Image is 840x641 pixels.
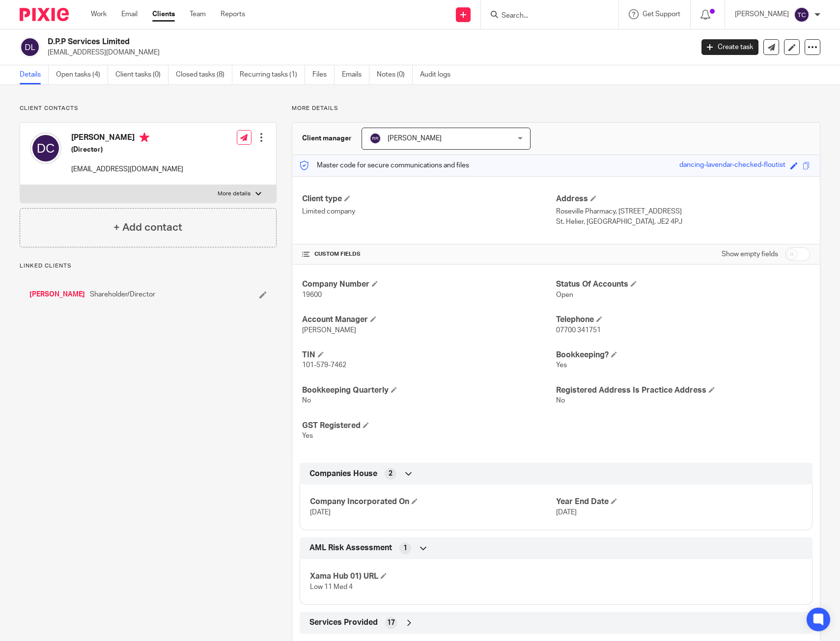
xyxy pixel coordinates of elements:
[91,9,107,19] a: Work
[369,133,381,144] img: svg%3E
[20,8,69,21] img: Pixie
[302,292,322,298] span: 19600
[292,105,820,112] p: More details
[29,290,85,299] a: [PERSON_NAME]
[20,105,277,112] p: Client contacts
[556,217,810,227] p: St. Helier, [GEOGRAPHIC_DATA], JE2 4PJ
[302,250,556,258] h4: CUSTOM FIELDS
[140,133,149,142] i: Primary
[302,327,356,334] span: [PERSON_NAME]
[377,65,413,84] a: Notes (0)
[302,315,556,325] h4: Account Manager
[309,543,392,553] span: AML Risk Assessment
[190,9,206,19] a: Team
[310,497,556,507] h4: Company Incorporated On
[56,65,108,84] a: Open tasks (4)
[302,279,556,290] h4: Company Number
[556,194,810,204] h4: Address
[342,65,369,84] a: Emails
[300,160,469,170] p: Master code for secure communications and files
[310,509,331,516] span: [DATE]
[113,220,182,235] h4: + Add contact
[302,207,556,216] p: Limited company
[643,11,680,18] span: Get Support
[556,497,802,507] h4: Year End Date
[556,397,565,404] span: No
[302,397,311,404] span: No
[71,164,183,174] p: [EMAIL_ADDRESS][DOMAIN_NAME]
[556,292,573,298] span: Open
[302,134,352,143] h3: Client manager
[302,350,556,360] h4: TIN
[794,7,810,23] img: svg%3E
[302,421,556,431] h4: GST Registered
[679,160,785,171] div: dancing-lavendar-checked-floutist
[556,327,601,334] span: 07700 341751
[312,65,335,84] a: Files
[556,350,810,360] h4: Bookkeeping?
[302,385,556,396] h4: Bookkeeping Quarterly
[556,509,577,516] span: [DATE]
[302,432,313,439] span: Yes
[722,249,778,259] label: Show empty fields
[310,571,556,582] h4: Xama Hub 01) URL
[309,617,378,628] span: Services Provided
[48,37,559,47] h2: D.P.P Services Limited
[20,65,49,84] a: Details
[556,362,567,369] span: Yes
[389,469,392,479] span: 2
[302,362,346,369] span: 101-579-7462
[735,9,789,19] p: [PERSON_NAME]
[71,133,183,145] h4: [PERSON_NAME]
[310,584,353,590] span: Low 11 Med 4
[71,145,183,155] h5: (Director)
[221,9,245,19] a: Reports
[387,618,395,628] span: 17
[302,194,556,204] h4: Client type
[501,12,589,21] input: Search
[48,48,687,57] p: [EMAIL_ADDRESS][DOMAIN_NAME]
[309,469,377,479] span: Companies House
[556,315,810,325] h4: Telephone
[556,279,810,290] h4: Status Of Accounts
[240,65,305,84] a: Recurring tasks (1)
[701,39,758,55] a: Create task
[152,9,175,19] a: Clients
[176,65,232,84] a: Closed tasks (8)
[20,262,277,270] p: Linked clients
[556,385,810,396] h4: Registered Address Is Practice Address
[556,207,810,216] p: Roseville Pharmacy, [STREET_ADDRESS]
[403,543,407,553] span: 1
[388,135,442,142] span: [PERSON_NAME]
[90,290,155,299] span: Shareholder/Director
[30,133,61,164] img: svg%3E
[20,37,40,57] img: svg%3E
[218,190,251,198] p: More details
[121,9,138,19] a: Email
[420,65,458,84] a: Audit logs
[115,65,168,84] a: Client tasks (0)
